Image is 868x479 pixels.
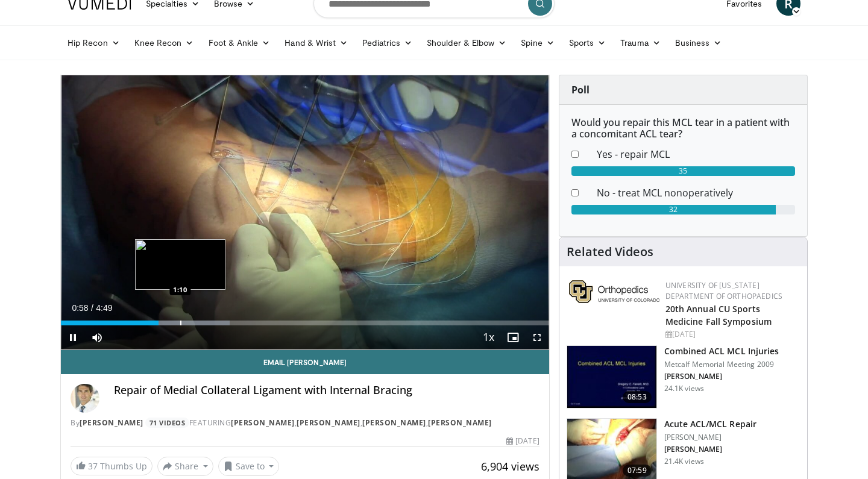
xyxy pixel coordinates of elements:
[567,346,656,409] img: 641017_3.png.150x105_q85_crop-smart_upscale.jpg
[145,418,189,428] a: 71 Videos
[477,325,501,349] button: Playback Rate
[665,303,772,327] a: 20th Annual CU Sports Medicine Fall Symposium
[362,418,426,428] a: [PERSON_NAME]
[501,325,525,349] button: Enable picture-in-picture mode
[664,372,779,381] p: [PERSON_NAME]
[96,303,112,313] span: 4:49
[61,325,85,349] button: Pause
[231,418,295,428] a: [PERSON_NAME]
[88,460,98,472] span: 37
[664,457,704,466] p: 21.4K views
[481,459,539,474] span: 6,904 views
[506,436,539,446] div: [DATE]
[588,186,804,200] dd: No - treat MCL nonoperatively
[623,391,652,403] span: 08:53
[61,321,549,325] div: Progress Bar
[665,329,797,340] div: [DATE]
[71,457,153,475] a: 37 Thumbs Up
[91,303,93,313] span: /
[127,31,201,55] a: Knee Recon
[664,384,704,393] p: 24.1K views
[588,147,804,161] dd: Yes - repair MCL
[61,350,549,374] a: Email [PERSON_NAME]
[114,384,539,397] h4: Repair of Medial Collateral Ligament with Internal Bracing
[355,31,420,55] a: Pediatrics
[664,445,756,454] p: [PERSON_NAME]
[623,465,652,477] span: 07:59
[664,433,756,442] p: [PERSON_NAME]
[420,31,514,55] a: Shoulder & Elbow
[525,325,549,349] button: Fullscreen
[72,303,88,313] span: 0:58
[85,325,109,349] button: Mute
[514,31,561,55] a: Spine
[71,384,99,413] img: Avatar
[277,31,355,55] a: Hand & Wrist
[571,83,590,96] strong: Poll
[668,31,729,55] a: Business
[201,31,278,55] a: Foot & Ankle
[665,280,782,301] a: University of [US_STATE] Department of Orthopaedics
[664,345,779,357] h3: Combined ACL MCL Injuries
[567,245,653,259] h4: Related Videos
[135,239,225,290] img: image.jpeg
[297,418,360,428] a: [PERSON_NAME]
[571,117,795,140] h6: Would you repair this MCL tear in a patient with a concomitant ACL tear?
[218,457,280,476] button: Save to
[61,75,549,350] video-js: Video Player
[664,360,779,369] p: Metcalf Memorial Meeting 2009
[571,166,795,176] div: 35
[157,457,213,476] button: Share
[71,418,539,428] div: By FEATURING , , ,
[613,31,668,55] a: Trauma
[567,345,800,409] a: 08:53 Combined ACL MCL Injuries Metcalf Memorial Meeting 2009 [PERSON_NAME] 24.1K views
[569,280,659,303] img: 355603a8-37da-49b6-856f-e00d7e9307d3.png.150x105_q85_autocrop_double_scale_upscale_version-0.2.png
[428,418,492,428] a: [PERSON_NAME]
[571,205,776,214] div: 32
[80,418,143,428] a: [PERSON_NAME]
[60,31,127,55] a: Hip Recon
[664,418,756,430] h3: Acute ACL/MCL Repair
[562,31,614,55] a: Sports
